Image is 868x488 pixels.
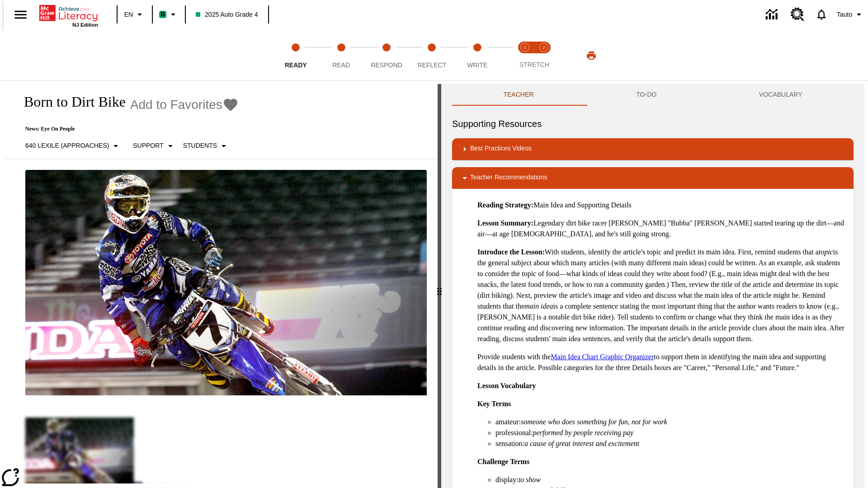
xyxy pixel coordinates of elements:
[551,353,654,361] a: Main Idea Chart Graphic Organizer
[837,10,852,19] span: Tauto
[452,117,854,131] h6: Supporting Resources
[477,200,846,211] p: Main Idea and Supporting Details
[470,173,547,183] p: Teacher Recommendations
[477,382,536,389] strong: Lesson Vocabulary
[179,138,233,154] button: Select Student
[452,84,854,106] div: Instructional Panel Tabs
[315,31,367,80] button: Read step 2 of 5
[130,97,239,113] button: Add to Favorites - Born to Dirt Bike
[371,61,402,69] span: Respond
[524,440,639,447] em: a cause of great interest and excitement
[542,45,545,50] text: 2
[441,84,864,488] div: activity
[524,45,526,50] text: 1
[7,1,34,28] button: Open side menu
[25,141,109,150] p: 640 Lexile (Approaches)
[129,138,179,154] button: Scaffolds, Support
[452,138,854,160] div: Best Practices Videos
[14,126,239,132] p: News: Eye On People
[418,61,447,69] span: Reflect
[519,476,541,483] em: to show
[524,302,553,310] em: main idea
[452,84,585,106] button: Teacher
[477,400,511,408] strong: Key Terms
[477,458,529,465] strong: Challenge Terms
[521,418,667,426] em: someone who does something for fun, not for work
[4,84,438,483] div: reading
[196,10,258,19] span: 2025 Auto Grade 4
[495,427,846,438] li: professional:
[785,2,810,27] a: Resource Center, Will open in new tab
[360,31,413,80] button: Respond step 3 of 5
[833,6,868,23] button: Profile/Settings
[477,201,533,209] strong: Reading Strategy:
[452,167,854,189] div: Teacher Recommendations
[708,84,854,106] button: VOCABULARY
[183,141,217,150] p: Students
[120,6,149,23] button: Language: EN, Select a language
[585,84,708,106] button: TO-DO
[477,352,846,373] p: Provide students with the to support them in identifying the main idea and supporting details in ...
[451,31,504,80] button: Write step 5 of 5
[156,6,182,23] button: Boost Class color is mint green. Change class color
[133,141,163,150] p: Support
[39,3,98,28] div: Home
[512,31,538,80] button: Stretch Read step 1 of 2
[467,61,487,69] span: Write
[577,47,606,64] button: Print
[819,248,833,256] em: topic
[760,2,785,27] a: Data Center
[477,219,533,227] strong: Lesson Summary:
[14,94,126,110] h1: Born to Dirt Bike
[477,218,846,239] p: Legendary dirt bike racer [PERSON_NAME] "Bubba" [PERSON_NAME] started tearing up the dirt—and air...
[533,429,633,436] em: performed by people receiving pay
[531,31,557,80] button: Stretch Respond step 2 of 2
[495,438,846,449] li: sensation:
[406,31,458,80] button: Reflect step 4 of 5
[124,10,133,19] span: EN
[438,84,441,488] div: Press Enter or Spacebar and then press right and left arrow keys to move the slider
[477,247,846,344] p: With students, identify the article's topic and predict its main idea. First, remind students tha...
[160,9,165,20] span: B
[495,474,846,485] li: display:
[130,98,222,112] span: Add to Favorites
[285,61,307,69] span: Ready
[22,138,125,154] button: Select Lexile, 640 Lexile (Approaches)
[72,22,98,28] span: NJ Edition
[477,248,545,256] strong: Introduce the Lesson:
[810,3,833,26] a: Notifications
[332,61,350,69] span: Read
[495,417,846,427] li: amateur:
[25,170,427,396] img: Motocross racer James Stewart flies through the air on his dirt bike.
[519,61,549,68] span: STRETCH
[269,31,322,80] button: Ready step 1 of 5
[470,144,532,155] p: Best Practices Videos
